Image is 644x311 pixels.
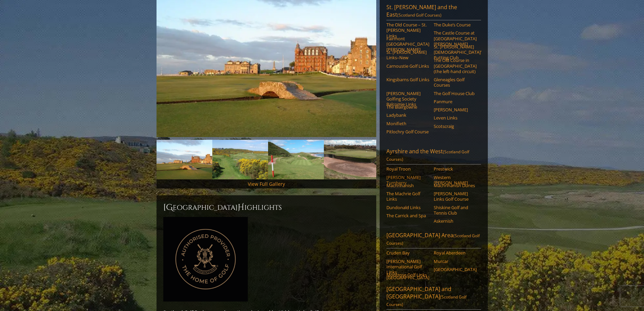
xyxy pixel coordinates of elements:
a: The Carrick and Spa [386,213,429,218]
a: [GEOGRAPHIC_DATA] Area(Scotland Golf Courses) [386,231,481,248]
a: [PERSON_NAME] Golfing Society Balcomie Links [386,91,429,107]
a: St. [PERSON_NAME] and the East(Scotland Golf Courses) [386,3,481,20]
a: Monifieth [386,121,429,126]
a: Panmure [434,99,477,104]
a: The Duke’s Course [434,22,477,27]
a: Fairmont [GEOGRAPHIC_DATA][PERSON_NAME] [386,36,429,52]
a: [PERSON_NAME] Links Golf Course [434,191,477,202]
a: Machrihanish Dunes [434,183,477,188]
a: [GEOGRAPHIC_DATA] and [GEOGRAPHIC_DATA](Scotland Golf Courses) [386,285,481,310]
a: Dundonald Links [386,205,429,210]
a: [PERSON_NAME] Turnberry [386,175,429,186]
a: Shiskine Golf and Tennis Club [434,205,477,216]
span: (Scotland Golf Courses) [386,294,467,307]
a: Pitlochry Golf Course [386,129,429,134]
a: Gleneagles Golf Courses [434,77,477,88]
a: Prestwick [434,166,477,172]
a: Carnoustie Golf Links [386,63,429,69]
a: St. [PERSON_NAME] [DEMOGRAPHIC_DATA]’ Putting Club [434,44,477,61]
span: H [238,202,244,213]
a: Ayrshire and the West(Scotland Golf Courses) [386,148,481,164]
a: [GEOGRAPHIC_DATA] [434,267,477,272]
a: Machrihanish [386,183,429,188]
a: [PERSON_NAME] [434,107,477,112]
h2: [GEOGRAPHIC_DATA] ighlights [163,202,369,213]
a: The Blairgowrie [386,104,429,110]
a: Askernish [434,218,477,224]
a: Kingsbarns Golf Links [386,77,429,82]
a: Ladybank [386,112,429,118]
a: Murcar [434,259,477,264]
a: View Full Gallery [248,181,285,187]
a: The Old Course in [GEOGRAPHIC_DATA] (the left-hand circuit) [434,58,477,74]
span: (Scotland Golf Courses) [397,12,442,18]
a: Leven Links [434,115,477,120]
a: Western [PERSON_NAME] [434,175,477,186]
a: Cruden Bay [386,250,429,256]
a: Royal Aberdeen [434,250,477,256]
a: The Machrie Golf Links [386,191,429,202]
a: The Castle Course at [GEOGRAPHIC_DATA][PERSON_NAME] [434,30,477,47]
span: (Scotland Golf Courses) [386,233,480,246]
a: Royal Troon [386,166,429,172]
span: (Scotland Golf Courses) [386,149,469,162]
a: St. [PERSON_NAME] Links–New [386,49,429,61]
a: [PERSON_NAME] International Golf Links [GEOGRAPHIC_DATA] [386,259,429,281]
a: Montrose Golf Links [386,272,429,277]
a: Scotscraig [434,124,477,129]
a: The Golf House Club [434,91,477,96]
a: The Old Course – St. [PERSON_NAME] Links [386,22,429,39]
